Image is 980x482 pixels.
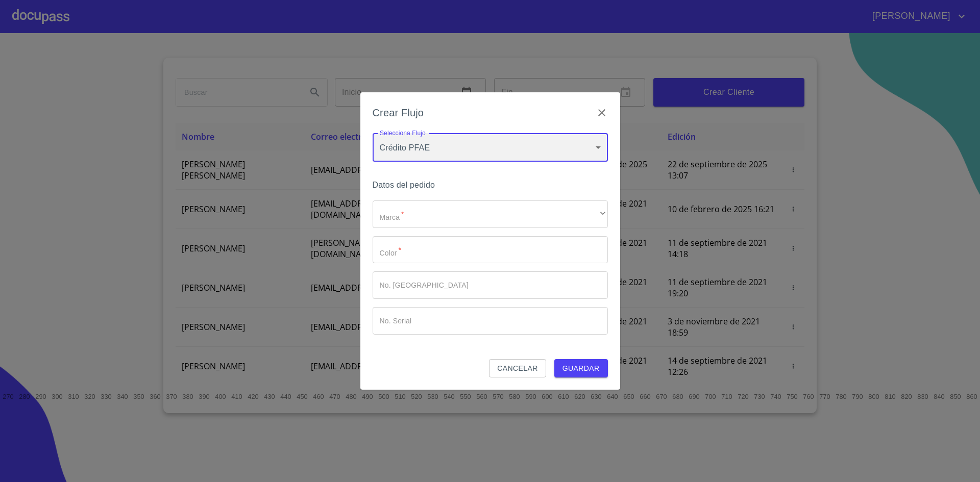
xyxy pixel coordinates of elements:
button: Cancelar [489,359,546,378]
span: Guardar [562,362,600,375]
div: Crédito PFAE [373,133,608,162]
h6: Datos del pedido [373,178,608,192]
h6: Crear Flujo [373,105,424,121]
span: Cancelar [497,362,537,375]
button: Guardar [554,359,608,378]
div: ​ [373,200,608,228]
